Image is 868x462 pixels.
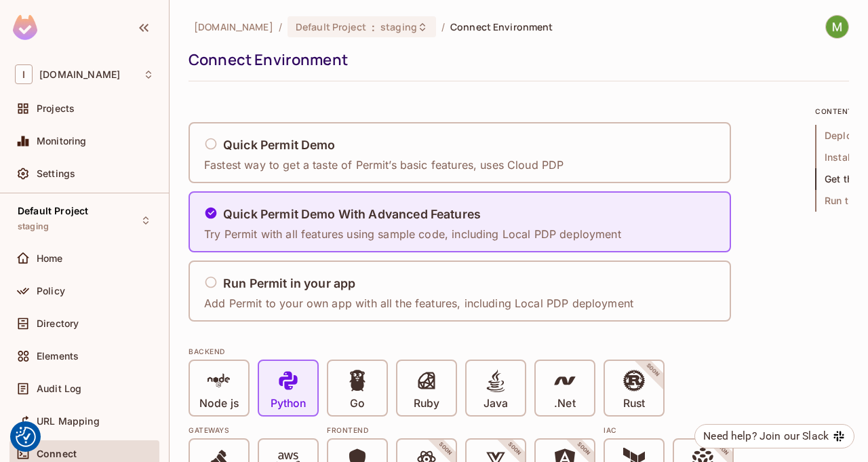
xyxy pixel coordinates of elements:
div: Frontend [327,425,595,436]
p: Rust [623,397,645,410]
p: .Net [554,397,575,410]
p: Java [484,397,508,410]
h5: Quick Permit Demo With Advanced Features [223,208,481,221]
p: Ruby [414,397,439,410]
span: the active workspace [194,20,273,33]
p: Node js [199,397,239,410]
p: Try Permit with all features using sample code, including Local PDP deployment [204,227,621,242]
li: / [441,20,445,33]
span: Default Project [18,206,88,216]
p: Fastest way to get a taste of Permit’s basic features, uses Cloud PDP [204,157,564,172]
span: staging [18,221,49,232]
span: Elements [37,351,79,362]
span: Audit Log [37,383,81,394]
p: content [815,106,849,117]
li: / [279,20,282,33]
span: Home [37,253,63,264]
button: Consent Preferences [16,427,36,447]
span: Default Project [296,20,366,33]
div: IAC [604,425,734,436]
span: : [371,22,376,33]
div: Connect Environment [189,50,842,70]
span: URL Mapping [37,416,100,427]
span: Directory [37,318,79,329]
h5: Run Permit in your app [223,277,355,290]
span: Connect Environment [450,20,553,33]
h5: Quick Permit Demo [223,138,336,152]
span: Settings [37,168,75,179]
span: Projects [37,103,75,114]
p: Add Permit to your own app with all the features, including Local PDP deployment [204,296,633,311]
img: SReyMgAAAABJRU5ErkJggg== [13,15,37,40]
span: Workspace: inspectorio.com [39,69,120,80]
p: Go [350,397,365,410]
span: Policy [37,286,65,296]
p: Python [271,397,306,410]
span: I [15,64,33,84]
span: SOON [627,344,679,397]
div: Gateways [189,425,319,436]
img: Mikhail Yushkovskiy [826,16,848,38]
span: staging [380,20,417,33]
span: Monitoring [37,136,87,147]
span: Connect [37,448,77,459]
div: Need help? Join our Slack [703,428,829,444]
img: Revisit consent button [16,427,36,447]
div: BACKEND [189,346,799,357]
